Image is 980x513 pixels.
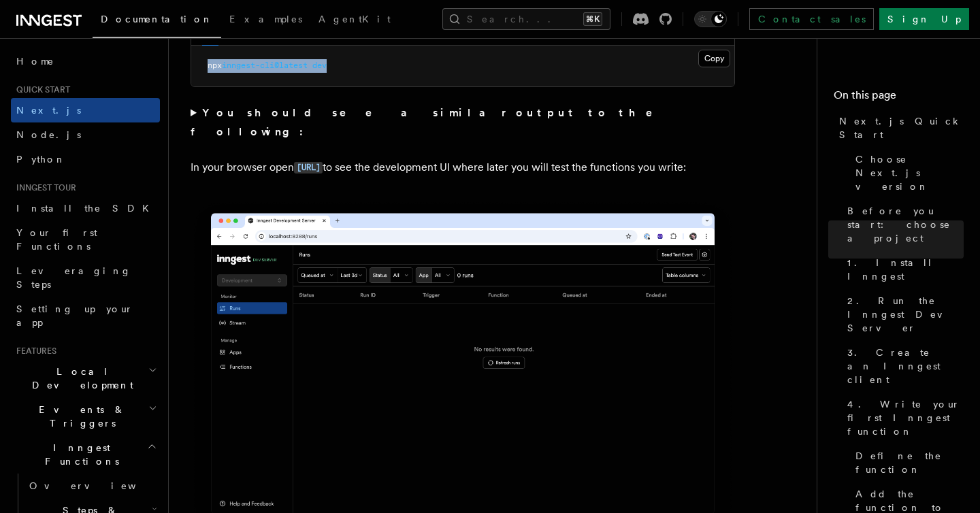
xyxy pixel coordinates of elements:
[93,4,221,38] a: Documentation
[11,196,160,220] a: Install the SDK
[847,294,964,335] span: 2. Run the Inngest Dev Server
[583,12,602,26] kbd: ⌘K
[847,397,964,438] span: 4. Write your first Inngest function
[694,11,727,27] button: Toggle dark mode
[16,265,131,290] span: Leveraging Steps
[29,480,169,491] span: Overview
[855,449,964,476] span: Define the function
[11,122,160,147] a: Node.js
[229,14,302,24] span: Examples
[11,365,148,392] span: Local Development
[842,288,964,340] a: 2. Run the Inngest Dev Server
[191,158,735,178] p: In your browser open to see the development UI where later you will test the functions you write:
[442,8,610,30] button: Search...⌘K
[16,154,66,165] span: Python
[191,106,672,138] strong: You should see a similar output to the following:
[11,259,160,297] a: Leveraging Steps
[11,359,160,397] button: Local Development
[11,441,147,468] span: Inngest Functions
[749,8,874,30] a: Contact sales
[221,4,310,37] a: Examples
[294,161,323,173] a: [URL]
[847,256,964,283] span: 1. Install Inngest
[842,250,964,288] a: 1. Install Inngest
[101,14,213,24] span: Documentation
[16,303,133,328] span: Setting up your app
[16,129,81,140] span: Node.js
[11,220,160,259] a: Your first Functions
[11,147,160,171] a: Python
[698,50,730,67] button: Copy
[11,182,76,193] span: Inngest tour
[855,152,964,193] span: Choose Next.js version
[16,105,81,116] span: Next.js
[16,54,54,68] span: Home
[834,109,964,147] a: Next.js Quick Start
[16,203,157,214] span: Install the SDK
[11,49,160,73] a: Home
[879,8,969,30] a: Sign Up
[834,87,964,109] h4: On this page
[847,204,964,245] span: Before you start: choose a project
[11,346,56,357] span: Features
[318,14,391,24] span: AgentKit
[11,397,160,435] button: Events & Triggers
[11,435,160,474] button: Inngest Functions
[312,61,327,70] span: dev
[847,346,964,386] span: 3. Create an Inngest client
[11,297,160,335] a: Setting up your app
[16,227,97,252] span: Your first Functions
[294,162,323,173] code: [URL]
[11,98,160,122] a: Next.js
[24,474,160,498] a: Overview
[842,199,964,250] a: Before you start: choose a project
[842,392,964,444] a: 4. Write your first Inngest function
[850,147,964,199] a: Choose Next.js version
[11,84,70,95] span: Quick start
[839,114,964,142] span: Next.js Quick Start
[191,103,735,142] summary: You should see a similar output to the following:
[842,340,964,392] a: 3. Create an Inngest client
[222,61,308,70] span: inngest-cli@latest
[11,403,148,430] span: Events & Triggers
[850,444,964,482] a: Define the function
[208,61,222,70] span: npx
[310,4,399,37] a: AgentKit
